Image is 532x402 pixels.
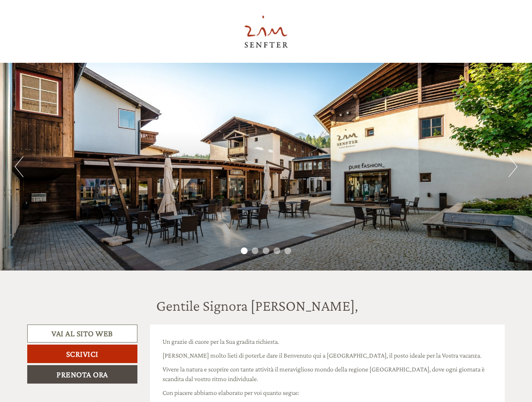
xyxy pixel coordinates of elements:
[509,156,517,177] button: Next
[163,351,493,361] p: [PERSON_NAME] molto lieti di poterLe dare il Benvenuto qui a [GEOGRAPHIC_DATA], il posto ideale p...
[27,345,137,363] a: Scrivici
[163,337,493,347] p: Un grazie di cuore per la Sua gradita richiesta.
[156,298,358,314] h1: Gentile Signora [PERSON_NAME],
[163,388,493,398] p: Con piacere abbiamo elaborato per voi quanto segue:
[15,156,23,177] button: Previous
[163,365,493,384] p: Vivere la natura e scoprire con tante attività il meraviglioso mondo della regione [GEOGRAPHIC_DA...
[27,365,137,384] a: Prenota ora
[27,325,137,343] a: Vai al sito web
